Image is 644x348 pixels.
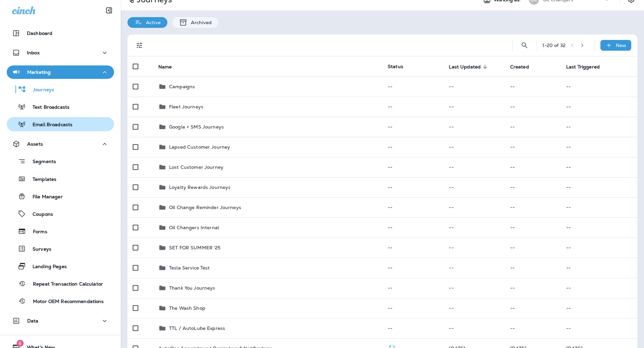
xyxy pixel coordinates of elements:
td: -- [505,177,561,197]
td: -- [561,318,637,338]
td: -- [505,238,561,258]
td: -- [382,238,443,258]
p: Forms [26,229,47,235]
td: -- [382,217,443,238]
button: Filters [133,39,146,52]
td: -- [505,258,561,278]
span: Created [510,64,538,70]
td: -- [561,97,637,117]
td: -- [561,137,637,157]
td: -- [443,117,504,137]
td: -- [561,278,637,298]
td: -- [443,97,504,117]
td: -- [561,157,637,177]
p: Motor OEM Recommendations [26,299,104,305]
td: -- [505,157,561,177]
div: 1 - 20 of 32 [542,43,566,48]
p: Thank You Journeys [169,285,215,291]
button: Surveys [7,242,114,256]
td: -- [382,298,443,318]
button: Email Broadcasts [7,117,114,131]
td: -- [561,217,637,238]
button: Inbox [7,46,114,59]
span: Last Triggered [566,64,608,70]
td: -- [505,137,561,157]
td: -- [561,258,637,278]
p: Oil Changers Internal [169,225,219,230]
td: -- [443,238,504,258]
button: Forms [7,224,114,238]
button: Motor OEM Recommendations [7,294,114,308]
td: -- [443,137,504,157]
p: Templates [26,177,56,183]
td: -- [561,298,637,318]
td: -- [382,278,443,298]
td: -- [505,77,561,97]
td: -- [505,318,561,338]
td: -- [382,177,443,197]
td: -- [443,177,504,197]
p: Archived [187,20,212,25]
p: Fleet Journeys [169,104,203,109]
p: The Wash Shop [169,305,205,311]
p: Email Broadcasts [26,122,72,128]
p: Active [143,20,161,25]
td: -- [505,117,561,137]
td: -- [443,217,504,238]
td: -- [505,197,561,217]
p: SET FOR SUMMER '25 [169,245,221,250]
td: -- [382,137,443,157]
p: Repeat Transaction Calculator [26,281,103,288]
p: Oil Change Reminder Journeys [169,205,241,210]
p: New [616,43,626,48]
button: Marketing [7,65,114,79]
span: Created [510,64,529,70]
p: TTL / AutoLube Express [169,326,225,331]
button: Segments [7,154,114,168]
td: -- [505,298,561,318]
td: -- [382,157,443,177]
button: Search Journeys [518,39,531,52]
span: Last Triggered [566,64,600,70]
td: -- [382,258,443,278]
p: Segments [26,159,56,165]
p: Data [27,318,39,324]
td: -- [443,258,504,278]
span: Status [388,63,403,69]
td: -- [382,77,443,97]
td: -- [443,157,504,177]
td: -- [382,117,443,137]
td: -- [382,97,443,117]
button: File Manager [7,189,114,203]
td: -- [561,197,637,217]
button: Text Broadcasts [7,100,114,114]
span: Name [158,64,172,70]
p: Loyalty Rewards Journeys [169,185,230,190]
td: -- [443,77,504,97]
p: Lapsed Customer Journey [169,144,230,150]
button: Journeys [7,82,114,96]
td: -- [505,278,561,298]
button: Templates [7,172,114,186]
p: Tesla Service Test [169,265,210,270]
td: -- [561,117,637,137]
p: Landing Pages [26,264,67,270]
p: File Manager [26,194,63,200]
p: Inbox [27,50,40,55]
button: Landing Pages [7,259,114,273]
button: Dashboard [7,27,114,40]
td: -- [505,217,561,238]
p: Campaigns [169,84,195,89]
button: Repeat Transaction Calculator [7,277,114,291]
button: Collapse Sidebar [100,4,118,17]
button: Assets [7,137,114,151]
td: -- [443,278,504,298]
p: Surveys [26,246,51,253]
p: Journeys [26,87,54,93]
td: -- [443,197,504,217]
td: -- [505,97,561,117]
p: Google + SMS Journeys [169,124,224,130]
p: Lost Customer Journey [169,164,223,170]
td: -- [443,318,504,338]
td: -- [382,318,443,338]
